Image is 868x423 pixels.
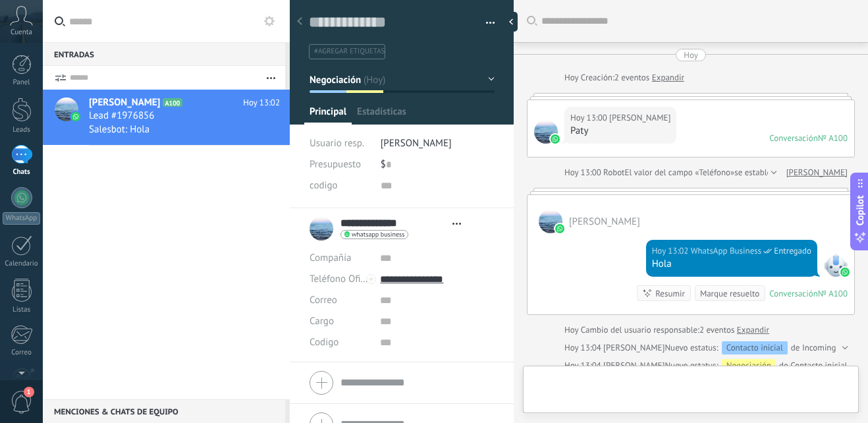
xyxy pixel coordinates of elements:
div: Hoy [564,324,581,337]
span: #agregar etiquetas [314,47,385,56]
span: [PERSON_NAME] [89,96,160,109]
div: Resumir [655,287,685,300]
div: Listas [3,306,41,314]
a: Expandir [737,324,769,337]
img: waba.svg [840,268,850,277]
span: Ingrid Alvarez [609,111,670,125]
span: Paty Obando [603,342,665,353]
span: Correo [310,294,337,306]
span: Usuario resp. [310,137,364,150]
div: Chats [3,168,41,177]
div: Negociación [722,359,776,372]
a: avataricon[PERSON_NAME]A100Hoy 13:02Lead #1976856Salesbot: Hola [43,90,290,145]
span: codigo [310,181,338,190]
div: № A100 [818,288,848,299]
span: Robot [603,167,624,178]
span: Lead #1976856 [89,109,154,123]
span: Entregado [774,244,811,258]
div: Cambio del usuario responsable: [564,324,769,337]
div: WhatsApp [3,212,40,225]
div: Hoy 13:00 [564,166,603,179]
div: Hoy 13:00 [570,111,609,125]
span: Codigo [310,337,339,347]
div: Ocultar [504,12,518,32]
a: [PERSON_NAME] [786,166,848,179]
span: Ingrid Alvarez [539,210,562,233]
div: de Incoming leads [665,341,857,354]
div: Correo [3,349,41,357]
div: Presupuesto [310,154,371,175]
div: Hoy [684,49,698,61]
span: WhatsApp Business [824,253,848,277]
div: Hoy 13:04 [564,341,603,354]
div: Marque resuelto [700,287,759,300]
span: A100 [163,98,182,107]
span: Ingrid Alvarez [534,120,558,144]
span: Paty Obando [603,360,665,371]
span: Principal [310,105,346,125]
div: Menciones & Chats de equipo [43,399,285,423]
div: Hola [652,258,811,271]
button: Más [257,66,285,90]
div: Hoy [564,71,581,84]
span: Teléfono Oficina [310,273,378,285]
img: waba.svg [555,224,564,233]
div: Hoy 13:02 [652,244,691,258]
span: Cargo [310,316,334,326]
span: Estadísticas [357,105,406,125]
div: Cargo [310,311,370,332]
div: de Contacto inicial [665,359,847,372]
span: Nuevo estatus: [665,359,718,372]
div: № A100 [818,132,848,144]
div: Conversación [769,132,818,144]
div: Hoy 13:04 [564,359,603,372]
button: Correo [310,290,337,311]
div: Calendario [3,260,41,268]
span: El valor del campo «Teléfono» [625,166,735,179]
span: WhatsApp Business [691,244,762,258]
div: Conversación [769,288,818,299]
div: Entradas [43,42,285,66]
span: 2 eventos [699,324,734,337]
button: Teléfono Oficina [310,269,370,290]
span: Presupuesto [310,158,361,171]
div: Usuario resp. [310,133,371,154]
div: Creación: [564,71,684,84]
span: Cuenta [11,28,32,37]
div: $ [381,154,495,175]
div: Compañía [310,248,370,269]
a: Expandir [652,71,684,84]
div: Contacto inicial [722,341,788,354]
span: 2 eventos [614,71,649,84]
img: icon [71,112,80,121]
div: Paty [570,125,670,138]
span: whatsapp business [352,231,404,238]
div: Codigo [310,332,370,353]
div: Leads [3,126,41,134]
span: Nuevo estatus: [665,341,718,354]
div: Panel [3,78,41,87]
span: Ingrid Alvarez [569,215,640,228]
span: Hoy 13:02 [243,96,280,109]
span: Salesbot: Hola [89,123,149,136]
img: waba.svg [551,134,560,144]
span: Copilot [854,196,867,226]
span: [PERSON_NAME] [381,137,452,150]
span: 1 [24,387,34,397]
div: codigo [310,175,371,196]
